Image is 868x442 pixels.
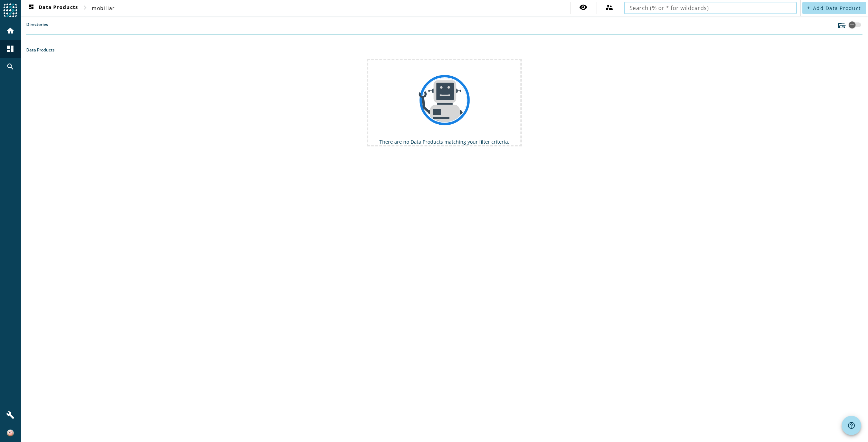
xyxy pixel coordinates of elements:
[7,430,14,436] img: 681eaee5062a0754f9dda8022a5aff45
[26,47,862,53] div: Data Products
[6,27,15,35] mat-icon: home
[806,6,810,10] mat-icon: add
[3,3,17,17] img: spoud-logo.svg
[26,21,48,34] label: Directories
[630,4,791,12] input: Search (% or * for wildcards)
[579,3,587,11] mat-icon: visibility
[6,411,15,419] mat-icon: build
[24,2,81,14] button: Data Products
[605,3,613,11] mat-icon: supervisor_account
[813,5,861,11] span: Add Data Product
[368,60,520,138] img: robot-logo
[802,2,866,14] button: Add Data Product
[92,5,115,11] span: mobiliar
[27,4,35,12] mat-icon: dashboard
[27,4,78,12] span: Data Products
[6,45,15,53] mat-icon: dashboard
[6,63,15,71] mat-icon: search
[368,138,520,145] div: There are no Data Products matching your filter criteria.
[89,2,117,14] button: mobiliar
[81,3,89,12] mat-icon: chevron_right
[847,421,856,430] mat-icon: help_outline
